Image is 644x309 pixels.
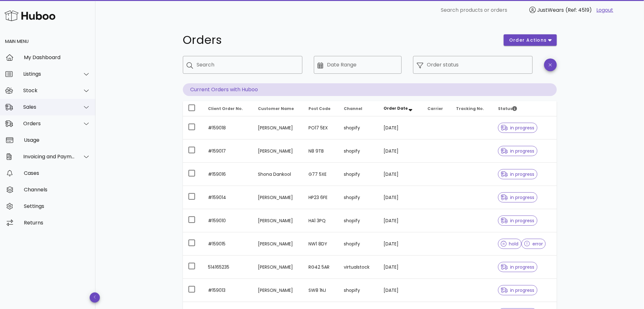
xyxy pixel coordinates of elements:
td: [PERSON_NAME] [253,256,304,279]
td: [DATE] [378,140,423,163]
span: Client Order No. [208,106,243,111]
th: Customer Name [253,101,304,116]
td: [PERSON_NAME] [253,279,304,302]
th: Client Order No. [203,101,253,116]
td: [DATE] [378,116,423,140]
td: #159016 [203,163,253,186]
div: Invoicing and Payments [23,154,75,160]
th: Order Date: Sorted descending. Activate to remove sorting. [378,101,423,116]
span: in progress [501,265,535,269]
span: (Ref: 4519) [566,6,592,14]
span: in progress [501,126,535,130]
td: #159014 [203,186,253,209]
th: Carrier [423,101,451,116]
img: Huboo Logo [4,9,55,23]
th: Status [493,101,557,116]
span: Carrier [428,106,443,111]
td: RG42 5AR [303,256,339,279]
td: NW1 8DY [303,232,339,256]
th: Post Code [303,101,339,116]
span: error [524,242,543,246]
span: Status [498,106,517,111]
td: HA1 3PQ [303,209,339,232]
div: Stock [23,87,75,93]
td: SW8 1NJ [303,279,339,302]
div: Cases [24,170,90,176]
td: shopify [339,209,378,232]
td: shopify [339,163,378,186]
td: [DATE] [378,256,423,279]
td: Shona Dankool [253,163,304,186]
div: Settings [24,203,90,209]
span: Tracking No. [456,106,484,111]
td: shopify [339,232,378,256]
div: Returns [24,220,90,226]
div: Usage [24,137,90,143]
td: [PERSON_NAME] [253,209,304,232]
td: #159013 [203,279,253,302]
div: Sales [23,104,75,110]
td: #159017 [203,140,253,163]
span: in progress [501,195,535,200]
td: [DATE] [378,163,423,186]
div: My Dashboard [24,54,90,60]
span: hold [501,242,519,246]
span: Post Code [308,106,330,111]
td: #159018 [203,116,253,140]
span: in progress [501,149,535,153]
span: Customer Name [258,106,294,111]
td: shopify [339,186,378,209]
td: #159015 [203,232,253,256]
span: order actions [509,37,547,44]
td: N8 9TB [303,140,339,163]
td: [PERSON_NAME] [253,186,304,209]
td: shopify [339,279,378,302]
div: Channels [24,187,90,193]
td: shopify [339,116,378,140]
th: Channel [339,101,378,116]
span: JustWears [537,6,564,14]
a: Logout [597,6,613,14]
td: [PERSON_NAME] [253,116,304,140]
span: Order Date [384,106,408,111]
td: [DATE] [378,279,423,302]
td: [DATE] [378,209,423,232]
td: G77 5XE [303,163,339,186]
th: Tracking No. [451,101,493,116]
span: in progress [501,218,535,223]
span: in progress [501,172,535,176]
td: [DATE] [378,232,423,256]
td: [PERSON_NAME] [253,140,304,163]
div: Listings [23,71,75,77]
div: Orders [23,120,75,127]
p: Current Orders with Huboo [183,83,557,96]
span: Channel [344,106,363,111]
td: PO17 5EX [303,116,339,140]
td: 514165235 [203,256,253,279]
td: HP23 6FE [303,186,339,209]
td: [PERSON_NAME] [253,232,304,256]
td: virtualstock [339,256,378,279]
span: in progress [501,288,535,292]
td: [DATE] [378,186,423,209]
button: order actions [504,34,557,46]
td: #159010 [203,209,253,232]
td: shopify [339,140,378,163]
h1: Orders [183,34,496,46]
